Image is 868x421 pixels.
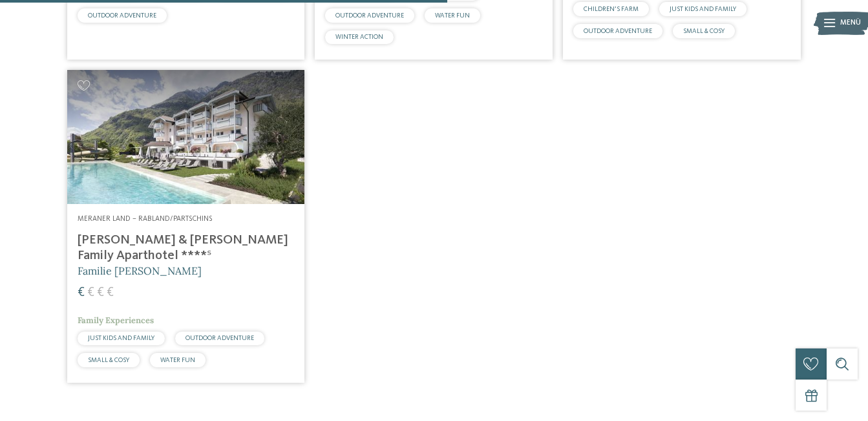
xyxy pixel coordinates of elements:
[88,357,129,363] span: SMALL & COSY
[584,6,639,12] span: CHILDREN’S FARM
[107,286,114,299] span: €
[78,215,212,223] span: Meraner Land – Rabland/Partschins
[185,335,254,341] span: OUTDOOR ADVENTURE
[67,70,305,383] a: Familienhotels gesucht? Hier findet ihr die besten! Meraner Land – Rabland/Partschins [PERSON_NAM...
[335,12,404,19] span: OUTDOOR ADVENTURE
[335,34,383,40] span: WINTER ACTION
[78,264,202,277] span: Familie [PERSON_NAME]
[88,12,156,19] span: OUTDOOR ADVENTURE
[88,335,154,341] span: JUST KIDS AND FAMILY
[670,6,736,12] span: JUST KIDS AND FAMILY
[160,357,195,363] span: WATER FUN
[435,12,470,19] span: WATER FUN
[78,286,85,299] span: €
[683,28,725,34] span: SMALL & COSY
[78,233,295,264] h4: [PERSON_NAME] & [PERSON_NAME] Family Aparthotel ****ˢ
[584,28,652,34] span: OUTDOOR ADVENTURE
[67,70,305,204] img: Familienhotels gesucht? Hier findet ihr die besten!
[87,286,94,299] span: €
[78,315,154,326] span: Family Experiences
[97,286,104,299] span: €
